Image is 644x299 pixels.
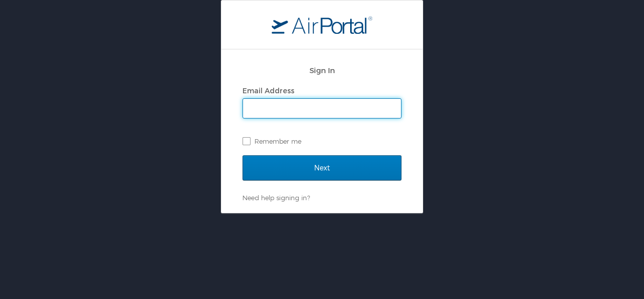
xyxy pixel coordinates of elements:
[243,194,310,202] a: Need help signing in?
[272,16,372,34] img: logo
[243,65,401,76] h2: Sign In
[243,134,401,149] label: Remember me
[243,155,401,181] input: Next
[243,86,294,95] label: Email Address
